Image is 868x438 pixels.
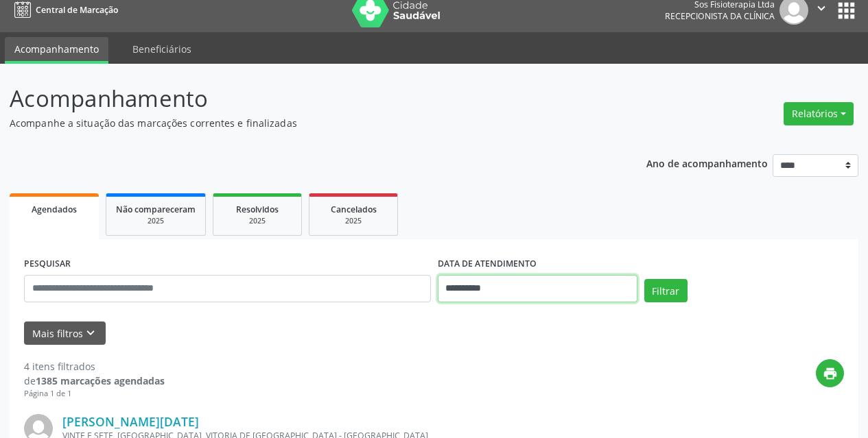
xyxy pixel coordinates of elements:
[62,414,199,429] a: [PERSON_NAME][DATE]
[223,216,292,226] div: 2025
[816,359,844,387] button: print
[24,388,165,400] div: Página 1 de 1
[83,326,98,341] i: keyboard_arrow_down
[665,10,775,22] span: Recepcionista da clínica
[32,204,77,215] span: Agendados
[36,4,118,16] span: Central de Marcação
[5,37,108,64] a: Acompanhamento
[646,154,768,171] p: Ano de acompanhamento
[438,254,537,275] label: DATA DE ATENDIMENTO
[814,1,829,16] i: 
[236,204,279,215] span: Resolvidos
[24,359,165,374] div: 4 itens filtrados
[331,204,377,215] span: Cancelados
[823,366,838,381] i: print
[319,216,388,226] div: 2025
[10,116,604,130] p: Acompanhe a situação das marcações correntes e finalizadas
[36,374,165,387] strong: 1385 marcações agendadas
[123,37,201,61] a: Beneficiários
[644,279,688,302] button: Filtrar
[24,374,165,388] div: de
[116,216,196,226] div: 2025
[10,82,604,116] p: Acompanhamento
[784,102,854,125] button: Relatórios
[24,254,71,275] label: PESQUISAR
[24,321,106,345] button: Mais filtroskeyboard_arrow_down
[116,204,196,215] span: Não compareceram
